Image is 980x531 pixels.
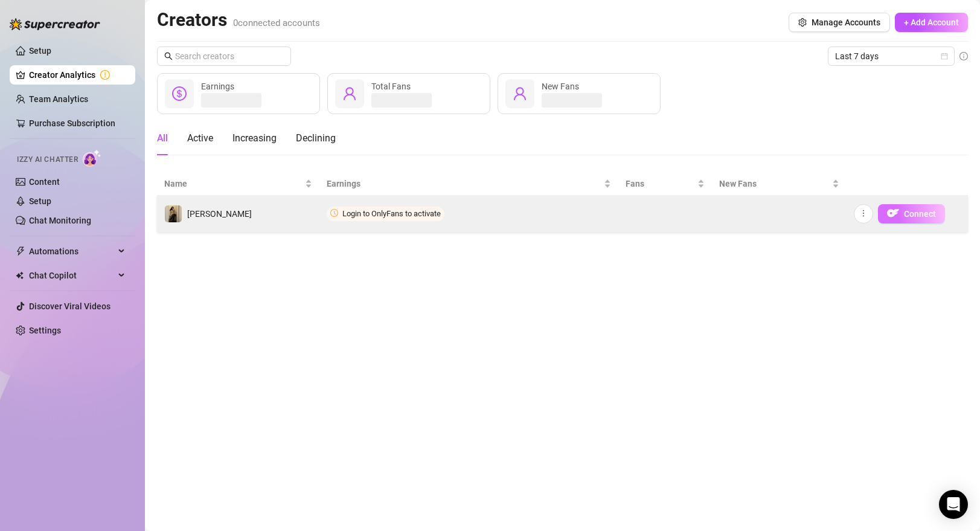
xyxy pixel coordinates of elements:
img: OF [887,207,899,219]
th: New Fans [712,172,847,196]
th: Earnings [319,172,618,196]
img: Chat Copilot [16,271,24,280]
span: Chat Copilot [29,266,115,285]
div: All [157,131,168,146]
h2: Creators [157,8,320,31]
span: search [164,52,173,60]
span: 0 connected accounts [233,18,320,28]
span: calendar [941,53,948,60]
span: Connect [904,209,936,219]
span: Izzy AI Chatter [17,154,78,166]
img: logo-BBDzfeDw.svg [10,18,100,30]
span: New Fans [542,82,579,91]
button: Manage Accounts [789,13,890,32]
a: Setup [29,196,51,206]
a: Team Analytics [29,94,88,104]
button: + Add Account [895,13,968,32]
span: Earnings [327,177,601,190]
span: more [859,209,868,217]
a: Settings [29,326,61,335]
div: Open Intercom Messenger [939,490,968,519]
span: Last 7 days [835,47,947,65]
span: Name [164,177,303,190]
span: Total Fans [371,82,411,91]
span: thunderbolt [16,246,25,256]
span: Login to OnlyFans to activate [342,209,441,218]
span: + Add Account [904,18,959,27]
div: Declining [296,131,336,146]
span: user [342,86,357,101]
span: Fans [626,177,695,190]
a: Content [29,177,60,187]
a: Setup [29,46,51,56]
span: clock-circle [330,209,338,217]
th: Name [157,172,319,196]
th: Fans [618,172,712,196]
a: Purchase Subscription [29,118,115,128]
span: setting [798,18,807,27]
div: Increasing [232,131,277,146]
a: Chat Monitoring [29,216,91,225]
img: Desiree [165,205,182,222]
input: Search creators [175,50,274,63]
img: AI Chatter [83,149,101,167]
a: Creator Analytics exclamation-circle [29,65,126,85]
span: New Fans [719,177,830,190]
span: Automations [29,242,115,261]
span: user [513,86,527,101]
span: info-circle [959,52,968,60]
button: OFConnect [878,204,945,224]
div: Active [187,131,213,146]
span: Manage Accounts [812,18,880,27]
span: [PERSON_NAME] [187,209,252,219]
a: Discover Viral Videos [29,301,110,311]
span: dollar-circle [172,86,187,101]
span: Earnings [201,82,234,91]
